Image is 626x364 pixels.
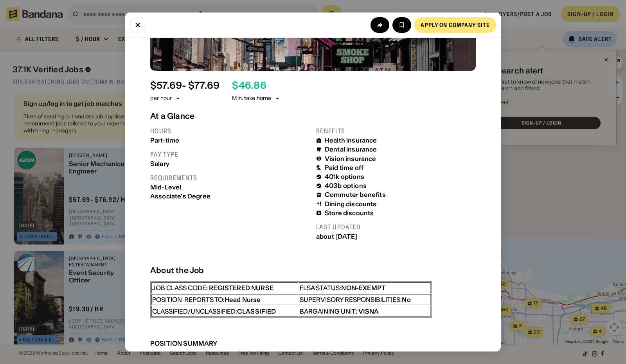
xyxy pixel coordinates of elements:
[150,160,310,168] div: Salary
[325,191,386,198] div: Commuter benefits
[150,80,219,91] div: $ 57.69 - $77.69
[341,284,385,292] div: NON-EXEMPT
[232,80,266,91] div: $ 46.86
[225,296,261,303] div: Head Nurse
[299,294,431,305] td: SUPERVISORY RESPONSIBILITIES:
[232,95,281,102] div: Min. take home
[299,306,431,317] td: BARGAINING UNIT
[325,146,377,153] div: Dental insurance
[151,294,298,305] td: POSITION REPORTS TO:
[150,193,310,200] div: Associate's Degree
[130,17,146,33] button: Close
[150,95,172,102] div: per hour
[151,282,298,293] td: JOB CLASS CODE
[325,200,377,208] div: Dining discounts
[316,233,476,240] div: about [DATE]
[150,174,310,182] div: Requirements
[150,150,310,159] div: Pay type
[150,111,476,121] div: At a Glance
[316,223,476,231] div: Last updated
[206,284,273,292] div: : REGISTERED NURSE
[151,306,298,317] td: CLASSIFIED/UNCLASSIFIED:
[150,127,310,135] div: Hours
[325,137,377,144] div: Health insurance
[356,307,379,315] div: : VISNA
[325,173,364,180] div: 401k options
[150,339,218,348] div: POSITION SUMMARY
[299,282,431,293] td: FLSA STATUS:
[325,164,363,171] div: Paid time off
[150,266,476,275] div: About the Job
[316,127,476,135] div: Benefits
[237,307,276,315] div: CLASSIFIED
[150,137,310,144] div: Part-time
[325,209,374,217] div: Store discounts
[421,22,490,28] div: Apply on company site
[325,182,367,189] div: 403b options
[150,184,310,191] div: Mid-Level
[402,296,410,303] div: No
[325,155,376,162] div: Vision insurance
